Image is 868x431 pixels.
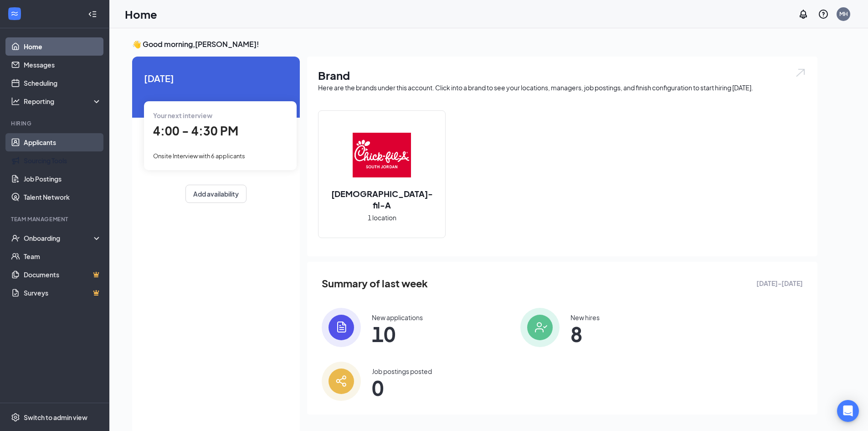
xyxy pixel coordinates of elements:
[322,362,361,401] img: icon
[795,68,806,78] img: open.6027fd2a22e1237b5b06.svg
[818,9,829,20] svg: QuestionInfo
[798,9,809,20] svg: Notifications
[318,68,806,83] h1: Brand
[153,123,238,138] span: 4:00 - 4:30 PM
[322,308,361,347] img: icon
[24,151,102,170] a: Sourcing Tools
[570,326,600,342] span: 8
[24,170,102,188] a: Job Postings
[185,185,247,203] button: Add availability
[520,308,560,347] img: icon
[24,37,102,56] a: Home
[24,247,102,265] a: Team
[24,97,102,106] div: Reporting
[10,9,19,18] svg: WorkstreamLogo
[153,111,212,119] span: Your next interview
[318,83,806,92] div: Here are the brands under this account. Click into a brand to see your locations, managers, job p...
[372,326,423,342] span: 10
[24,234,94,243] div: Onboarding
[24,188,102,206] a: Talent Network
[11,119,100,127] div: Hiring
[24,413,87,422] div: Switch to admin view
[372,313,423,322] div: New applications
[132,39,817,49] h3: 👋 Good morning, [PERSON_NAME] !
[153,152,245,160] span: Onsite Interview with 6 applicants
[24,56,102,74] a: Messages
[839,10,848,18] div: MH
[372,379,432,396] span: 0
[24,284,102,302] a: SurveysCrown
[24,74,102,92] a: Scheduling
[570,313,600,322] div: New hires
[11,413,20,422] svg: Settings
[353,126,411,184] img: Chick-fil-A
[11,97,20,106] svg: Analysis
[372,367,432,376] div: Job postings posted
[368,213,396,223] span: 1 location
[88,10,97,19] svg: Collapse
[837,400,859,422] div: Open Intercom Messenger
[24,265,102,284] a: DocumentsCrown
[756,278,803,288] span: [DATE] - [DATE]
[322,275,428,291] span: Summary of last week
[24,133,102,151] a: Applicants
[11,234,20,243] svg: UserCheck
[144,71,288,85] span: [DATE]
[11,215,100,223] div: Team Management
[125,6,157,22] h1: Home
[318,188,445,211] h2: [DEMOGRAPHIC_DATA]-fil-A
